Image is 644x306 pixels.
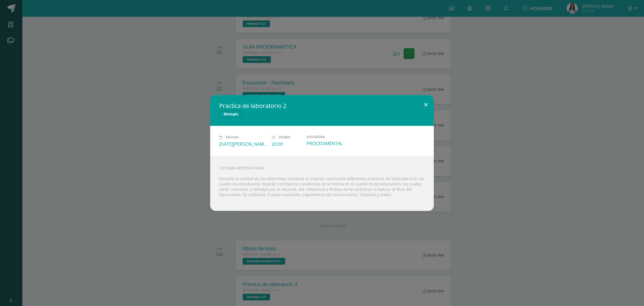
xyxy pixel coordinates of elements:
[219,102,425,110] h2: Practica de laboratorio 2
[219,141,267,147] div: [DATE][PERSON_NAME]
[219,111,243,117] span: Biología
[226,135,239,140] span: Fecha:
[418,95,434,114] button: Close (Esc)
[307,140,355,147] div: PROCEDIMENTAL
[279,135,291,140] span: Hora:
[210,156,434,211] div: SISTEMA RESPIRATORIO Durante la unidad en las diferentes semanas se estarán realizando diferentes...
[307,135,355,139] label: División:
[272,141,302,147] div: 20:00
